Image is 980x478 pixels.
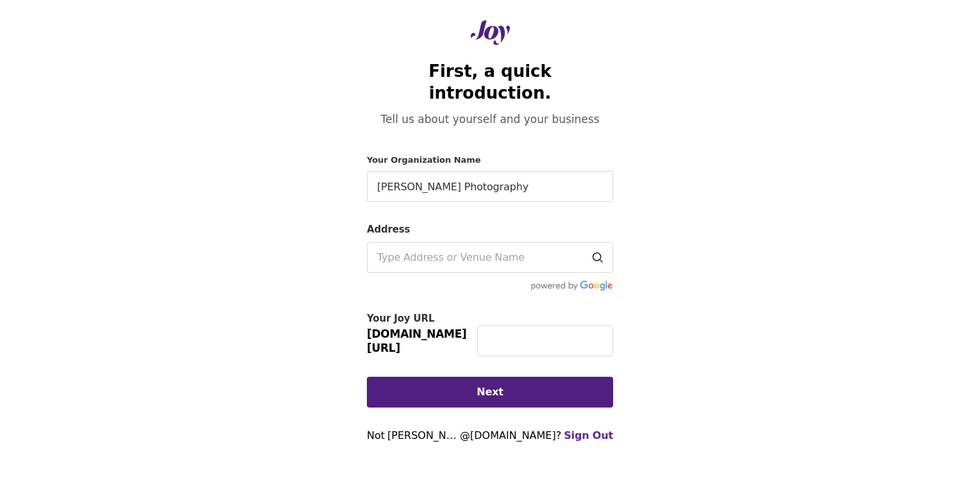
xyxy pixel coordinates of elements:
a: Sign Out [564,428,613,443]
input: Type Address or Venue Name [367,242,613,273]
span: [PERSON_NAME] [387,428,460,443]
h1: First, a quick introduction. [367,61,613,104]
label: Your Organization Name [367,154,481,166]
span: Not [367,428,385,443]
span: @ [DOMAIN_NAME] ? [460,428,561,443]
button: Next [367,377,613,408]
p: Tell us about yourself and your business [367,110,613,129]
label: Address [367,222,410,237]
label: Your Joy URL [367,311,434,326]
span: [DOMAIN_NAME][URL] [367,327,467,355]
